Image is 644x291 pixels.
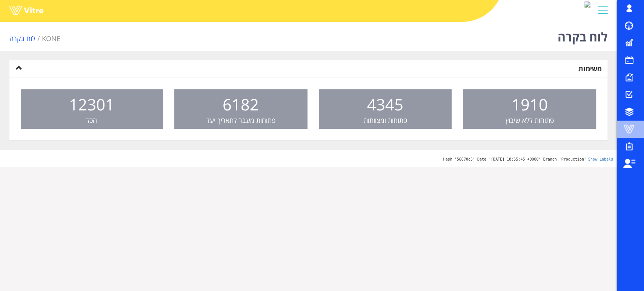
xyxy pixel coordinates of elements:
span: הכל [86,116,97,125]
span: 4345 [367,93,403,115]
a: KONE [42,34,60,43]
a: 6182 פתוחות מעבר לתאריך יעד [174,89,307,129]
span: פתוחות ומצוותות [363,116,407,125]
li: לוח בקרה [9,34,42,44]
strong: משימות [578,64,602,73]
span: פתוחות ללא שיבוץ [506,116,554,125]
span: 6182 [223,93,259,115]
span: 12301 [69,93,114,115]
span: פתוחות מעבר לתאריך יעד [206,116,275,125]
a: Show Labels [588,157,613,161]
span: Hash '56870c5' Date '[DATE] 18:55:45 +0000' Branch 'Production' [443,157,586,161]
img: 67fd74b7-d8d8-4d98-9ebf-908dc7745ec0.PNG [584,2,590,8]
a: 1910 פתוחות ללא שיבוץ [463,89,596,129]
a: 4345 פתוחות ומצוותות [319,89,452,129]
a: 12301 הכל [21,89,163,129]
h1: לוח בקרה [558,19,607,51]
span: 1910 [512,93,548,115]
